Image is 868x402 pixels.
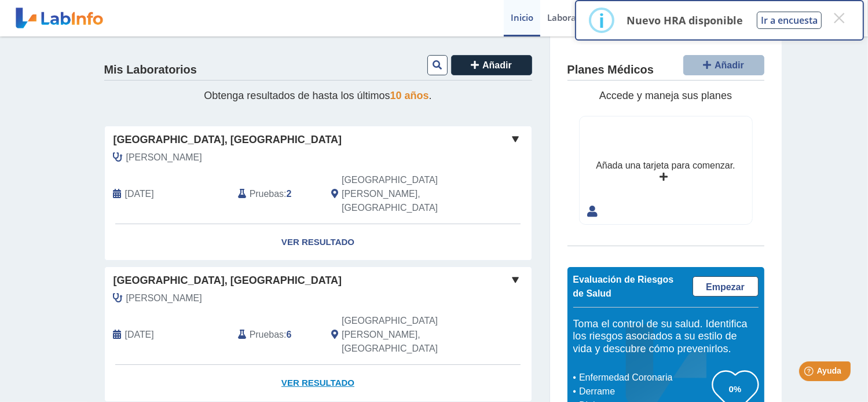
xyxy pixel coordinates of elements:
span: Evaluación de Riesgos de Salud [573,275,674,298]
span: 2025-07-31 [125,328,154,342]
h4: Planes Médicos [567,63,654,77]
span: Añadir [715,60,744,70]
a: Ver Resultado [105,224,532,261]
button: Añadir [451,55,532,75]
span: 2025-08-22 [125,187,154,201]
span: [GEOGRAPHIC_DATA], [GEOGRAPHIC_DATA] [113,132,342,148]
p: Nuevo HRA disponible [627,13,743,27]
span: San Juan, PR [342,314,470,356]
iframe: Help widget launcher [765,357,855,389]
div: Añada una tarjeta para comenzar. [596,159,735,173]
span: San Juan, PR [342,173,470,215]
b: 2 [287,189,292,199]
b: 6 [287,330,292,339]
span: Marcial, Luisa [126,151,202,165]
h3: 0% [712,382,759,396]
li: Derrame [576,385,712,399]
div: : [229,173,323,215]
div: i [599,10,605,31]
button: Añadir [683,55,764,75]
span: Martinez Toro, Jose [126,291,202,305]
button: Ir a encuesta [757,12,822,29]
span: Obtenga resultados de hasta los últimos . [204,90,431,101]
span: Pruebas [250,187,284,201]
span: Empezar [706,282,745,292]
li: Enfermedad Coronaria [576,371,712,385]
a: Empezar [693,276,759,297]
span: Accede y maneja sus planes [599,90,732,101]
span: 10 años [390,90,429,101]
h4: Mis Laboratorios [104,63,197,77]
button: Close this dialog [829,8,849,28]
h5: Toma el control de su salud. Identifica los riesgos asociados a su estilo de vida y descubre cómo... [573,318,759,356]
div: : [229,314,323,356]
span: [GEOGRAPHIC_DATA], [GEOGRAPHIC_DATA] [113,273,342,288]
span: Añadir [482,60,512,70]
a: Ver Resultado [105,365,532,401]
span: Pruebas [250,328,284,342]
